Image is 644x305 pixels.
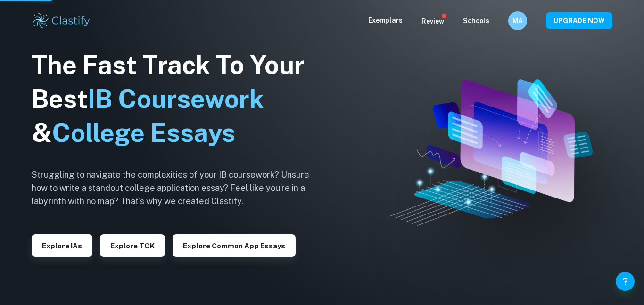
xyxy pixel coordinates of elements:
h6: Struggling to navigate the complexities of your IB coursework? Unsure how to write a standout col... [32,168,324,208]
a: Explore Common App essays [173,241,296,250]
img: Clastify logo [32,11,91,30]
span: IB Coursework [88,84,264,114]
button: Help and Feedback [616,272,635,291]
button: UPGRADE NOW [546,12,612,29]
button: Explore IAs [32,234,92,257]
p: Review [421,16,444,26]
h1: The Fast Track To Your Best & [32,48,324,150]
p: Exemplars [368,15,403,25]
span: College Essays [52,118,235,148]
a: Schools [463,17,489,25]
img: Clastify hero [390,79,593,226]
a: Explore IAs [32,241,92,250]
h6: MA [512,16,523,26]
button: MA [508,11,527,30]
button: Explore TOK [100,234,165,257]
button: Explore Common App essays [173,234,296,257]
a: Explore TOK [100,241,165,250]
